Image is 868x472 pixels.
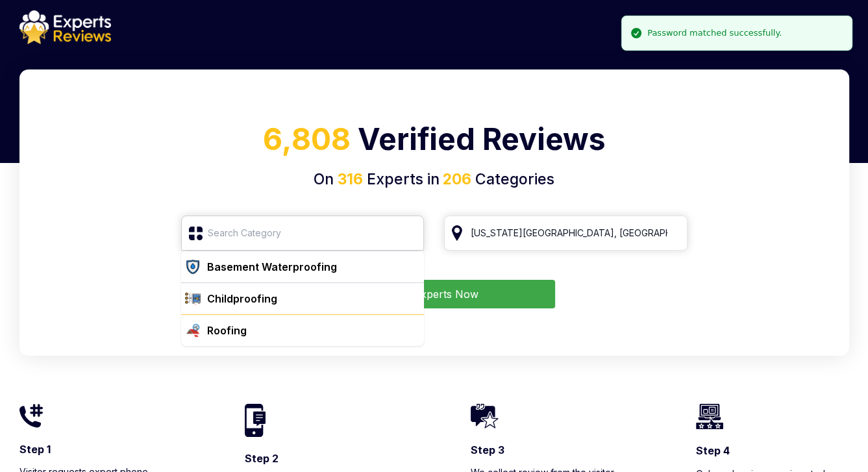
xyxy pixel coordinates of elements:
div: Roofing [207,323,247,338]
h3: Step 1 [19,442,173,456]
h3: Step 4 [696,443,849,458]
span: 316 [338,170,363,188]
button: Find Experts Now [313,280,555,308]
img: category icon [185,291,201,306]
img: homeIcon2 [245,404,266,436]
img: logo [19,10,111,44]
input: Search Category [181,216,425,251]
span: 6,808 [263,121,351,157]
img: homeIcon4 [696,404,723,429]
div: Childproofing [207,291,277,306]
img: category icon [185,259,201,275]
h4: On Experts in Categories [35,168,834,191]
h3: Step 2 [245,451,398,466]
input: Your City [444,216,688,251]
div: Basement Waterproofing [207,259,337,275]
h3: Step 3 [471,443,624,457]
img: category icon [185,323,201,338]
div: Password matched successfully. [647,27,782,40]
img: homeIcon3 [471,404,499,429]
h1: Verified Reviews [35,117,834,168]
span: 206 [440,170,471,188]
img: homeIcon1 [19,404,43,428]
